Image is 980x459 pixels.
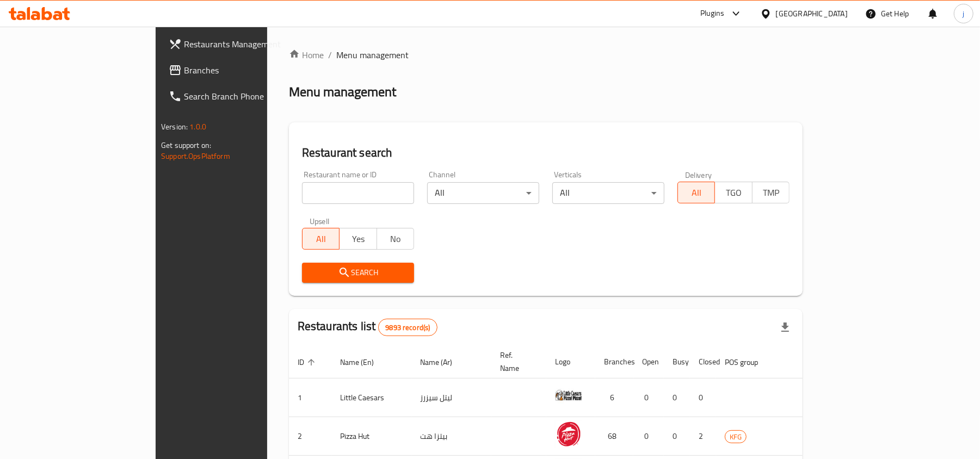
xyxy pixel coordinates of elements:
input: Search for restaurant name or ID.. [302,182,414,204]
td: 0 [664,379,690,417]
span: All [682,185,711,201]
button: No [377,228,414,250]
span: Name (Ar) [420,356,466,369]
span: Name (En) [340,356,388,369]
div: All [552,182,664,204]
td: 0 [690,379,716,417]
span: KFG [725,431,746,443]
span: 9893 record(s) [379,322,436,333]
td: 2 [690,417,716,456]
nav: breadcrumb [289,48,803,61]
th: Closed [690,345,716,379]
span: Ref. Name [500,349,533,375]
div: Total records count [378,319,437,336]
span: Search [311,266,405,280]
td: Little Caesars [331,379,411,417]
td: 0 [664,417,690,456]
td: 6 [595,379,633,417]
td: ليتل سيزرز [411,379,491,417]
span: No [381,231,410,247]
div: Export file [772,314,798,340]
span: ID [298,356,318,369]
span: Restaurants Management [184,38,311,51]
label: Delivery [685,171,712,178]
td: 0 [633,379,664,417]
a: Search Branch Phone [160,83,319,109]
button: TMP [752,182,790,203]
button: All [302,228,340,250]
span: Yes [344,231,372,247]
button: Yes [339,228,377,250]
span: j [963,8,964,20]
td: 68 [595,417,633,456]
th: Busy [664,345,690,379]
span: Version: [161,120,188,134]
label: Upsell [310,217,330,225]
span: POS group [725,356,772,369]
td: بيتزا هت [411,417,491,456]
button: Search [302,263,414,283]
span: All [307,231,335,247]
span: TGO [719,185,748,201]
span: Branches [184,64,311,77]
h2: Restaurant search [302,145,790,161]
th: Branches [595,345,633,379]
th: Open [633,345,664,379]
a: Restaurants Management [160,31,319,57]
img: Pizza Hut [555,420,582,448]
img: Little Caesars [555,382,582,409]
a: Branches [160,57,319,83]
div: All [427,182,539,204]
a: Support.OpsPlatform [161,149,230,163]
div: [GEOGRAPHIC_DATA] [776,8,848,20]
button: All [677,182,715,203]
button: TGO [714,182,752,203]
span: Get support on: [161,138,211,152]
h2: Restaurants list [298,318,437,336]
td: Pizza Hut [331,417,411,456]
td: 0 [633,417,664,456]
span: Search Branch Phone [184,90,311,103]
li: / [328,48,332,61]
div: Plugins [700,7,724,20]
span: TMP [757,185,785,201]
h2: Menu management [289,83,396,101]
span: 1.0.0 [189,120,206,134]
span: Menu management [336,48,409,61]
th: Logo [546,345,595,379]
